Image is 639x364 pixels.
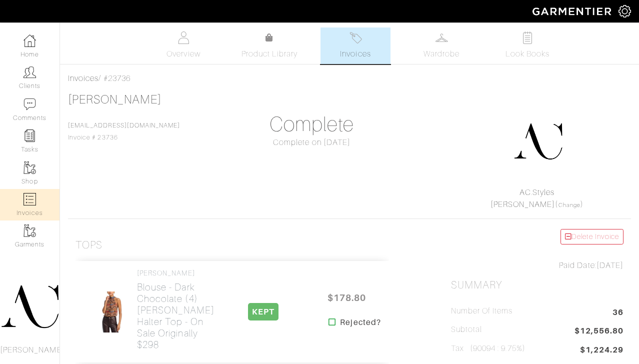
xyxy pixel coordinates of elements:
a: [EMAIL_ADDRESS][DOMAIN_NAME] [68,122,180,129]
a: [PERSON_NAME] Blouse - Dark Chocolate (4)[PERSON_NAME] Halter Top - On sale originally $298 [137,269,214,350]
div: / #23736 [68,72,631,84]
a: Wardrobe [406,27,476,64]
span: KEPT [248,303,278,320]
img: basicinfo-40fd8af6dae0f16599ec9e87c0ef1c0a1fdea2edbe929e3d69a839185d80c458.svg [177,31,190,44]
span: Overview [166,48,200,60]
span: $1,224.29 [580,344,623,356]
a: Delete Invoice [560,229,623,244]
h1: Complete [225,112,398,136]
img: NUv6H53DjS8C67EYQA6fexia [95,291,129,333]
img: todo-9ac3debb85659649dc8f770b8b6100bb5dab4b48dedcbae339e5042a72dfd3cc.svg [521,31,534,44]
a: Invoices [68,74,98,83]
img: dashboard-icon-dbcd8f5a0b271acd01030246c82b418ddd0df26cd7fceb0bd07c9910d44c42f6.png [23,34,36,47]
h5: Subtotal [451,325,482,334]
img: orders-27d20c2124de7fd6de4e0e44c1d41de31381a507db9b33961299e4e07d508b8c.svg [349,31,362,44]
span: Invoice # 23736 [68,122,180,141]
a: Invoices [320,27,390,64]
a: Look Books [492,27,562,64]
a: Product Library [234,32,304,60]
h5: Tax (90094 : 9.75%) [451,344,525,353]
img: reminder-icon-8004d30b9f0a5d33ae49ab947aed9ed385cf756f9e5892f1edd6e32f2345188e.png [23,129,36,142]
img: garments-icon-b7da505a4dc4fd61783c78ac3ca0ef83fa9d6f193b1c9dc38574b1d14d53ca28.png [23,224,36,237]
h5: Number of Items [451,306,513,316]
span: Product Library [241,48,298,60]
span: $178.80 [316,287,376,308]
h2: Summary [451,279,623,291]
a: [PERSON_NAME] [490,200,555,209]
h3: Tops [75,239,102,251]
span: 36 [612,306,623,320]
img: garments-icon-b7da505a4dc4fd61783c78ac3ca0ef83fa9d6f193b1c9dc38574b1d14d53ca28.png [23,161,36,174]
h4: [PERSON_NAME] [137,269,214,277]
span: Paid Date: [559,261,596,270]
div: [DATE] [451,259,623,271]
span: Look Books [505,48,550,60]
span: Wardrobe [423,48,459,60]
img: gear-icon-white-bd11855cb880d31180b6d7d6211b90ccbf57a29d726f0c71d8c61bd08dd39cc2.png [618,5,631,17]
img: comment-icon-a0a6a9ef722e966f86d9cbdc48e553b5cf19dbc54f86b18d962a5391bc8f6eb6.png [23,98,36,110]
img: clients-icon-6bae9207a08558b7cb47a8932f037763ab4055f8c8b6bfacd5dc20c3e0201464.png [23,66,36,78]
img: orders-icon-0abe47150d42831381b5fb84f609e132dff9fe21cb692f30cb5eec754e2cba89.png [23,193,36,205]
a: Change [558,202,580,208]
span: $12,556.80 [574,325,624,338]
div: ( ) [455,186,619,210]
a: [PERSON_NAME] [68,93,161,106]
a: AC.Styles [519,188,554,197]
img: garmentier-logo-header-white-b43fb05a5012e4ada735d5af1a66efaba907eab6374d6393d1fbf88cb4ef424d.png [527,2,618,20]
strong: Rejected? [340,316,380,328]
h2: Blouse - Dark Chocolate (4) [PERSON_NAME] Halter Top - On sale originally $298 [137,281,214,350]
a: Overview [148,27,218,64]
div: Complete on [DATE] [225,136,398,148]
img: DupYt8CPKc6sZyAt3svX5Z74.png [513,116,563,166]
span: Invoices [340,48,370,60]
img: wardrobe-487a4870c1b7c33e795ec22d11cfc2ed9d08956e64fb3008fe2437562e282088.svg [435,31,448,44]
